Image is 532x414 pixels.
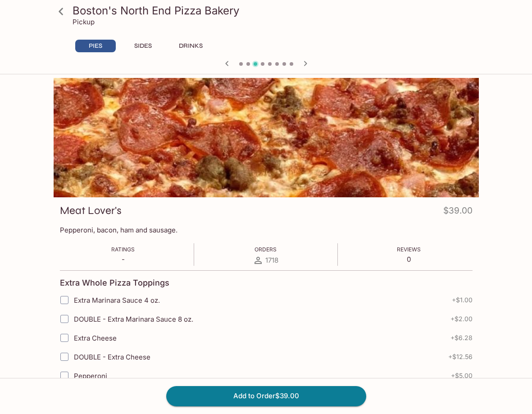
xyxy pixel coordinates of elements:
[73,4,475,18] h3: Boston's North End Pizza Bakery
[73,18,95,26] p: Pickup
[448,353,473,360] span: + $12.56
[60,278,169,288] h4: Extra Whole Pizza Toppings
[111,255,135,264] p: -
[397,246,421,253] span: Reviews
[265,256,278,264] span: 1718
[450,334,473,341] span: + $6.28
[397,255,421,264] p: 0
[111,246,135,253] span: Ratings
[443,204,473,221] h4: $39.00
[60,204,122,218] h3: Meat Lover's
[123,40,164,52] button: SIDES
[74,296,160,305] span: Extra Marinara Sauce 4 oz.
[452,296,473,304] span: + $1.00
[75,40,116,52] button: PIES
[451,372,473,379] span: + $5.00
[450,315,473,323] span: + $2.00
[74,353,150,361] span: DOUBLE - Extra Cheese
[74,372,107,380] span: Pepperoni
[74,315,193,323] span: DOUBLE - Extra Marinara Sauce 8 oz.
[166,386,366,406] button: Add to Order$39.00
[171,40,211,52] button: DRINKS
[54,78,479,197] div: Meat Lover's
[60,226,473,234] p: Pepperoni, bacon, ham and sausage.
[255,246,277,253] span: Orders
[74,334,117,342] span: Extra Cheese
